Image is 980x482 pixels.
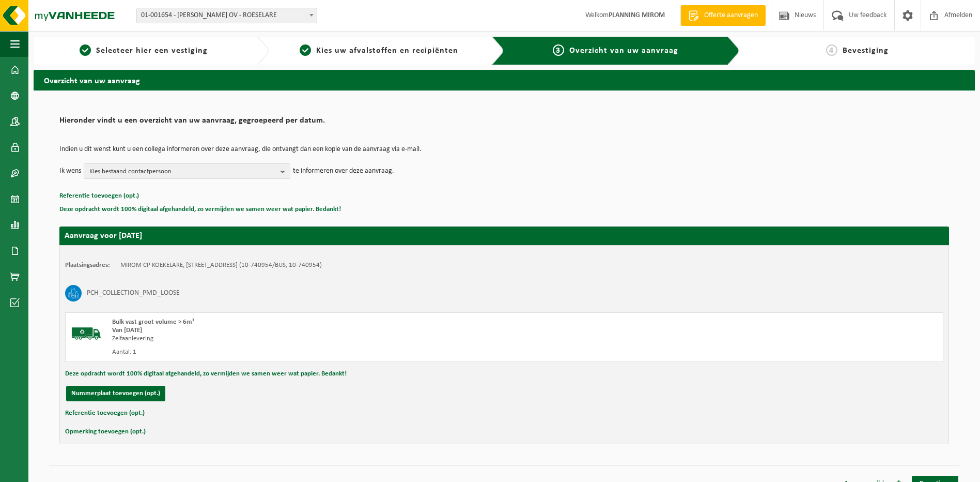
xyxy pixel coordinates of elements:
div: Zelfaanlevering [112,335,546,343]
span: 1 [80,44,91,56]
button: Deze opdracht wordt 100% digitaal afgehandeld, zo vermijden we samen weer wat papier. Bedankt! [59,203,341,216]
span: Selecteer hier een vestiging [96,47,208,55]
span: Overzicht van uw aanvraag [569,47,678,55]
span: Kies bestaand contactpersoon [89,164,276,179]
a: 2Kies uw afvalstoffen en recipiënten [274,44,484,57]
button: Nummerplaat toevoegen (opt.) [66,386,165,401]
span: 01-001654 - MIROM ROESELARE OV - ROESELARE [136,8,317,23]
strong: Plaatsingsadres: [65,262,110,268]
span: 3 [553,44,564,56]
img: BL-SO-LV.png [71,318,102,349]
button: Opmerking toevoegen (opt.) [65,425,146,439]
h2: Hieronder vindt u een overzicht van uw aanvraag, gegroepeerd per datum. [59,116,949,130]
strong: Aanvraag voor [DATE] [65,232,142,240]
span: 4 [826,44,837,56]
span: Offerte aanvragen [702,10,760,21]
td: MIROM CP KOEKELARE, [STREET_ADDRESS] (10-740954/BUS, 10-740954) [120,261,322,269]
button: Referentie toevoegen (opt.) [65,406,145,420]
h3: PCH_COLLECTION_PMD_LOOSE [87,285,180,302]
button: Referentie toevoegen (opt.) [59,189,139,203]
a: Offerte aanvragen [680,5,766,26]
span: Kies uw afvalstoffen en recipiënten [316,47,458,55]
span: 01-001654 - MIROM ROESELARE OV - ROESELARE [137,8,317,23]
strong: Van [DATE] [112,327,142,334]
button: Kies bestaand contactpersoon [84,163,290,179]
span: Bulk vast groot volume > 6m³ [112,319,194,325]
p: Indien u dit wenst kunt u een collega informeren over deze aanvraag, die ontvangt dan een kopie v... [59,146,949,153]
span: 2 [300,44,311,56]
a: 1Selecteer hier een vestiging [39,44,248,57]
p: Ik wens [59,163,81,179]
button: Deze opdracht wordt 100% digitaal afgehandeld, zo vermijden we samen weer wat papier. Bedankt! [65,367,347,381]
p: te informeren over deze aanvraag. [293,163,394,179]
span: Bevestiging [843,47,889,55]
strong: PLANNING MIROM [609,11,665,19]
div: Aantal: 1 [112,348,546,356]
h2: Overzicht van uw aanvraag [34,70,975,90]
